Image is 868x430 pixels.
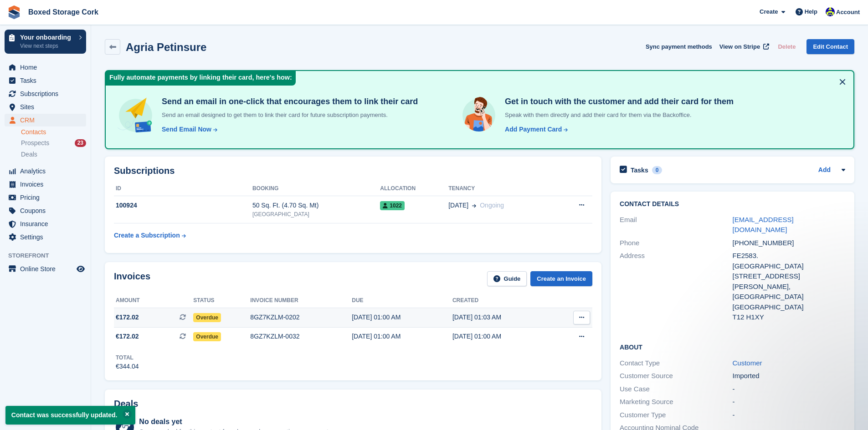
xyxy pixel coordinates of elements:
[530,271,592,286] a: Create an Invoice
[620,384,732,395] div: Use Case
[452,313,553,322] div: [DATE] 01:03 AM
[733,371,845,381] div: Imported
[501,96,734,107] h4: Get in touch with the customer and add their card for them
[5,165,86,177] a: menu
[836,8,860,17] span: Account
[806,39,854,54] a: Edit Contact
[250,293,352,308] th: Invoice number
[487,271,527,286] a: Guide
[620,215,732,235] div: Email
[620,358,732,369] div: Contact Type
[448,201,468,210] span: [DATE]
[774,39,799,54] button: Delete
[8,251,91,260] span: Storefront
[7,5,21,19] img: stora-icon-8386f47178a22dfd0bd8f6a31ec36ba5ce8667c1dd55bd0f319d3a0aa187defe.svg
[114,227,186,244] a: Create a Subscription
[114,166,592,176] h2: Subscriptions
[75,263,86,274] a: Preview store
[21,128,86,137] a: Contacts
[116,362,139,371] div: €344.04
[733,397,845,407] div: -
[193,293,250,308] th: Status
[620,238,732,248] div: Phone
[21,139,49,147] span: Prospects
[733,238,845,248] div: [PHONE_NUMBER]
[5,74,86,87] a: menu
[252,210,380,218] div: [GEOGRAPHIC_DATA]
[448,182,555,196] th: Tenancy
[114,293,193,308] th: Amount
[126,41,206,53] h2: Agria Petinsure
[631,166,648,174] h2: Tasks
[117,96,154,134] img: send-email-b5881ef4c8f827a638e46e229e590028c7e36e3a6c99d2365469aff88783de13.svg
[250,313,352,322] div: 8GZ7KZLM-0202
[25,5,102,20] a: Boxed Storage Cork
[620,251,732,323] div: Address
[5,30,86,54] a: Your onboarding View next steps
[620,397,732,407] div: Marketing Source
[20,42,74,50] p: View next steps
[158,96,418,107] h4: Send an email in one-click that encourages them to link their card
[505,125,562,134] div: Add Payment Card
[733,251,845,261] div: FE2583.
[20,263,75,275] span: Online Store
[733,292,845,302] div: [GEOGRAPHIC_DATA]
[20,101,75,113] span: Sites
[5,61,86,74] a: menu
[21,150,37,159] span: Deals
[5,87,86,100] a: menu
[5,231,86,243] a: menu
[733,216,794,234] a: [EMAIL_ADDRESS][DOMAIN_NAME]
[20,74,75,87] span: Tasks
[501,125,569,134] a: Add Payment Card
[114,201,252,210] div: 100924
[719,42,760,51] span: View on Stripe
[114,231,180,240] div: Create a Subscription
[20,34,74,40] p: Your onboarding
[733,359,762,367] a: Customer
[20,231,75,243] span: Settings
[760,7,778,16] span: Create
[733,384,845,395] div: -
[733,302,845,313] div: [GEOGRAPHIC_DATA]
[5,114,86,126] a: menu
[5,218,86,230] a: menu
[818,165,831,176] a: Add
[114,182,252,196] th: ID
[352,332,452,341] div: [DATE] 01:00 AM
[20,178,75,191] span: Invoices
[501,111,734,120] p: Speak with them directly and add their card for them via the Backoffice.
[75,139,86,147] div: 23
[5,101,86,113] a: menu
[116,332,139,341] span: €172.02
[380,201,405,210] span: 1022
[352,293,452,308] th: Due
[733,261,845,292] div: [GEOGRAPHIC_DATA][STREET_ADDRESS][PERSON_NAME],
[452,332,553,341] div: [DATE] 01:00 AM
[452,293,553,308] th: Created
[158,111,418,120] p: Send an email designed to get them to link their card for future subscription payments.
[20,87,75,100] span: Subscriptions
[5,406,135,425] p: Contact was successfully updated.
[733,312,845,323] div: T12 H1XY
[193,332,221,341] span: Overdue
[826,7,835,16] img: Vincent
[480,202,504,209] span: Ongoing
[716,39,771,54] a: View on Stripe
[380,182,448,196] th: Allocation
[162,125,211,134] div: Send Email Now
[114,271,150,286] h2: Invoices
[250,332,352,341] div: 8GZ7KZLM-0032
[5,263,86,275] a: menu
[460,96,498,134] img: get-in-touch-e3e95b6451f4e49772a6039d3abdde126589d6f45a760754adfa51be33bf0f70.svg
[193,313,221,322] span: Overdue
[252,201,380,210] div: 50 Sq. Ft. (4.70 Sq. Mt)
[21,150,86,159] a: Deals
[114,399,138,409] h2: Deals
[5,204,86,217] a: menu
[252,182,380,196] th: Booking
[20,61,75,74] span: Home
[620,342,845,351] h2: About
[733,410,845,420] div: -
[352,313,452,322] div: [DATE] 01:00 AM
